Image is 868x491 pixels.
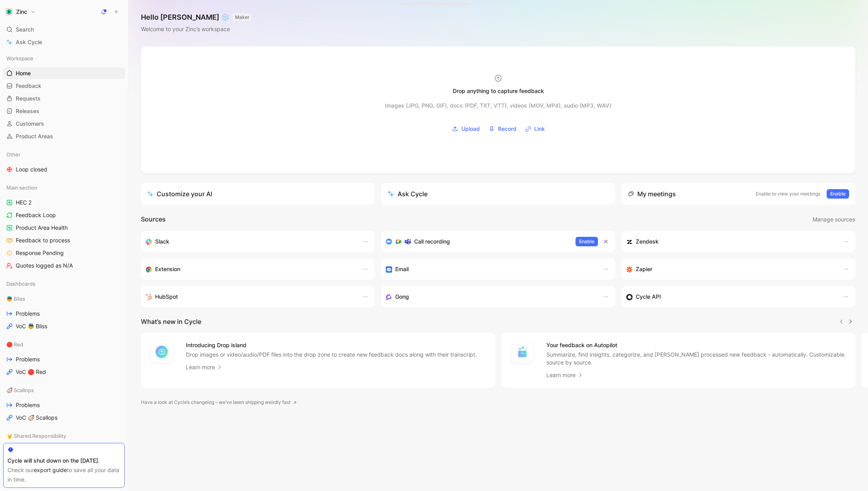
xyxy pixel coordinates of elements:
[16,37,42,47] span: Ask Cycle
[147,189,212,199] div: Customize your AI
[3,222,125,234] a: Product Area Health
[3,105,125,117] a: Releases
[16,95,41,102] span: Requests
[3,197,125,208] a: HEC 2
[141,13,252,22] h1: Hello [PERSON_NAME] ❄️
[141,398,297,406] a: Have a look at Cycle’s changelog – we’ve been shipping weirdly fast
[16,8,27,15] h1: Zinc
[576,237,598,246] button: Enable
[636,237,659,246] h3: Zendesk
[3,412,125,424] a: VoC 🦪 Scallops
[16,25,34,34] span: Search
[6,386,34,394] span: 🦪 Scallops
[16,132,53,140] span: Product Areas
[626,292,835,301] div: Sync customers & send feedback from custom sources. Get inspired by our favorite use case
[6,184,37,192] span: Main section
[534,124,545,134] span: Link
[453,86,544,96] div: Drop anything to capture feedback
[386,264,594,274] div: Forward emails to your feedback inbox
[486,123,519,135] button: Record
[16,82,41,90] span: Feedback
[827,189,849,199] button: Enable
[3,67,125,79] a: Home
[16,236,70,244] span: Feedback to process
[3,399,125,411] a: Problems
[3,182,125,272] div: Main sectionHEC 2Feedback LoopProduct Area HealthFeedback to processResponse PendingQuotes logged...
[3,164,125,175] a: Loop closed
[830,190,846,198] span: Enable
[6,340,23,348] span: 🔴 Red
[3,278,125,290] div: Dashboards
[3,80,125,92] a: Feedback
[16,310,40,318] span: Problems
[3,149,125,175] div: OtherLoop closed
[16,262,73,270] span: Quotes logged as N/A
[16,355,40,363] span: Problems
[155,264,180,274] h3: Extension
[3,430,125,442] div: 🤘 Shared Responsibility
[546,351,846,366] p: Summarize, find insights, categorize, and [PERSON_NAME] processed new feedback - automatically. C...
[3,384,125,424] div: 🦪 ScallopsProblemsVoC 🦪 Scallops
[3,24,125,35] div: Search
[3,308,125,320] a: Problems
[3,93,125,104] a: Requests
[395,264,409,274] h3: Email
[498,124,516,134] span: Record
[16,368,46,376] span: VoC 🔴 Red
[3,118,125,130] a: Customers
[628,189,676,199] div: My meetings
[6,54,33,62] span: Workspace
[812,215,855,224] span: Manage sources
[3,247,125,259] a: Response Pending
[626,237,835,246] div: Sync customers and create docs
[3,366,125,378] a: VoC 🔴 Red
[16,224,68,232] span: Product Area Health
[546,370,583,380] a: Learn more
[6,295,25,303] span: 👼 Bliss
[386,292,594,301] div: Capture feedback from your incoming calls
[16,166,47,173] span: Loop closed
[395,292,409,301] h3: Gong
[146,237,354,246] div: Sync your customers, send feedback and get updates in Slack
[7,456,120,465] div: Cycle will shut down on the [DATE].
[636,264,652,274] h3: Zapier
[3,182,125,193] div: Main section
[233,13,252,21] button: MAKER
[141,183,375,205] a: Customize your AI
[186,363,223,372] a: Learn more
[636,292,661,301] h3: Cycle API
[3,338,125,350] div: 🔴 Red
[146,264,354,274] div: Capture feedback from anywhere on the web
[16,107,39,115] span: Releases
[3,209,125,221] a: Feedback Loop
[3,293,125,332] div: 👼 BlissProblemsVoC 👼 Bliss
[3,430,125,469] div: 🤘 Shared ResponsibilityProblemsVoC 🤘 Shared Responsibility
[756,190,820,198] p: Enable to view your meetings
[141,24,252,34] div: Welcome to your Zinc’s workspace
[461,124,480,134] span: Upload
[3,278,125,292] div: Dashboards
[3,6,37,17] button: ZincZinc
[16,401,40,409] span: Problems
[16,199,31,206] span: HEC 2
[414,237,450,246] h3: Call recording
[155,292,178,301] h3: HubSpot
[3,293,125,305] div: 👼 Bliss
[387,189,428,199] div: Ask Cycle
[155,237,169,246] h3: Slack
[186,340,477,350] h4: Introducing Drop island
[16,249,64,257] span: Response Pending
[3,234,125,246] a: Feedback to process
[3,353,125,365] a: Problems
[6,151,20,158] span: Other
[579,238,594,245] span: Enable
[16,414,57,422] span: VoC 🦪 Scallops
[3,338,125,378] div: 🔴 RedProblemsVoC 🔴 Red
[7,465,120,484] div: Check our to save all your data in time.
[385,101,611,110] div: Images (JPG, PNG, GIF), docs (PDF, TXT, VTT), videos (MOV, MP4), audio (MP3, WAV)
[449,123,483,135] button: Upload
[6,432,66,440] span: 🤘 Shared Responsibility
[3,384,125,396] div: 🦪 Scallops
[34,467,67,473] a: export guide
[3,130,125,142] a: Product Areas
